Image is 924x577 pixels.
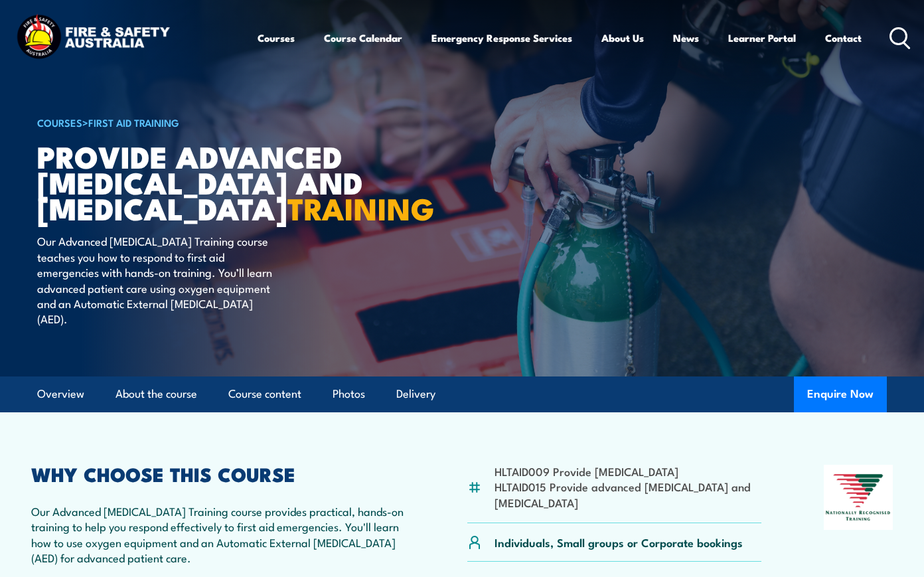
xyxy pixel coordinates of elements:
[333,376,365,412] a: Photos
[601,22,644,54] a: About Us
[37,233,279,326] p: Our Advanced [MEDICAL_DATA] Training course teaches you how to respond to first aid emergencies w...
[728,22,796,54] a: Learner Portal
[37,115,82,129] a: COURSES
[31,503,405,566] p: Our Advanced [MEDICAL_DATA] Training course provides practical, hands-on training to help you res...
[37,114,365,130] h6: >
[825,22,862,54] a: Contact
[824,465,893,530] img: Nationally Recognised Training logo.
[287,185,435,230] strong: TRAINING
[495,463,761,479] li: HLTAID009 Provide [MEDICAL_DATA]
[324,22,402,54] a: Course Calendar
[495,535,743,550] p: Individuals, Small groups or Corporate bookings
[37,376,84,412] a: Overview
[673,22,699,54] a: News
[228,376,301,412] a: Course content
[794,376,887,412] button: Enquire Now
[258,22,295,54] a: Courses
[396,376,435,412] a: Delivery
[37,143,365,220] h1: Provide Advanced [MEDICAL_DATA] and [MEDICAL_DATA]
[31,465,405,482] h2: WHY CHOOSE THIS COURSE
[431,22,572,54] a: Emergency Response Services
[88,115,179,129] a: First Aid Training
[495,479,761,510] li: HLTAID015 Provide advanced [MEDICAL_DATA] and [MEDICAL_DATA]
[116,376,197,412] a: About the course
